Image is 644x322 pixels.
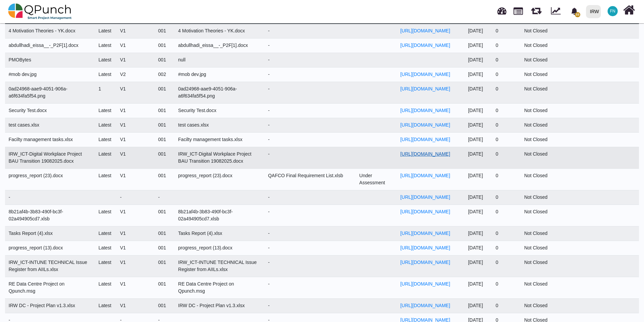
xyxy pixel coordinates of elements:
[465,241,492,255] td: [DATE]
[400,71,461,78] a: [URL][DOMAIN_NAME]
[496,85,517,92] div: 0
[496,71,517,78] div: 0
[95,298,117,313] td: Latest
[400,27,461,34] a: [URL][DOMAIN_NAME]
[521,241,552,255] td: Not Closed
[158,244,171,251] div: 001
[548,0,567,23] div: Dynamic Report
[521,226,552,241] td: Not Closed
[400,136,461,143] a: [URL][DOMAIN_NAME]
[158,302,171,309] div: 001
[268,302,352,309] div: -
[268,208,352,215] div: -
[158,208,171,215] div: 001
[120,208,151,215] div: V1
[356,168,397,190] td: Under Assessment
[521,190,552,205] td: Not Closed
[158,136,171,143] div: 001
[583,0,604,23] a: IRW
[590,6,599,18] div: IRW
[158,151,171,158] div: 001
[9,136,92,143] div: Facilty management tasks.xlsx
[95,205,117,226] td: Latest
[175,168,265,190] td: progress_report (23).docx
[496,136,517,143] div: 0
[496,244,517,251] div: 0
[120,172,151,179] div: V1
[496,230,517,237] div: 0
[465,226,492,241] td: [DATE]
[531,3,541,15] span: Releases
[496,27,517,34] div: 0
[400,122,461,129] a: [URL][DOMAIN_NAME]
[175,241,265,255] td: progress_report (13).docx
[514,4,523,15] span: Projects
[268,71,352,78] div: -
[175,205,265,226] td: 8b21af4b-3b83-490f-bc3f-02a494905cd7.xlsb
[95,82,117,103] td: 1
[120,194,151,201] div: -
[268,194,352,201] div: -
[521,277,552,298] td: Not Closed
[268,244,352,251] div: -
[623,4,635,17] i: Home
[95,103,117,118] td: Latest
[465,255,492,277] td: [DATE]
[175,147,265,168] td: IRW_ICT-Digital Workplace Project BAU Transition 19082025.docx
[496,172,517,179] div: 0
[9,208,92,222] div: 8b21af4b-3b83-490f-bc3f-02a494905cd7.xlsb
[158,122,171,129] div: 001
[8,1,72,22] img: qpunch-sp.fa6292f.png
[120,302,151,309] div: V1
[268,85,352,92] div: -
[465,38,492,53] td: [DATE]
[95,241,117,255] td: Latest
[521,298,552,313] td: Not Closed
[158,172,171,179] div: 001
[9,280,92,295] div: RE Data Centre Project on Qpunch.msg
[496,194,517,201] div: 0
[465,147,492,168] td: [DATE]
[175,298,265,313] td: IRW DC - Project Plan v1.3.xlsx
[400,230,461,237] a: [URL][DOMAIN_NAME]
[465,205,492,226] td: [DATE]
[400,85,461,92] a: [URL][DOMAIN_NAME]
[521,168,552,190] td: Not Closed
[9,194,92,201] div: -
[95,118,117,132] td: Latest
[9,230,92,237] div: Tasks Report (4).xlsx
[120,122,151,129] div: V1
[175,277,265,298] td: RE Data Centre Project on Qpunch.msg
[175,132,265,147] td: Facilty management tasks.xlsx
[268,136,352,143] div: -
[120,244,151,251] div: V1
[120,107,151,114] div: V1
[175,103,265,118] td: Security Test.docx
[497,4,506,14] span: Dashboard
[496,208,517,215] div: 0
[95,38,117,53] td: Latest
[610,9,615,13] span: FN
[400,151,461,158] a: [URL][DOMAIN_NAME]
[521,38,552,53] td: Not Closed
[521,255,552,277] td: Not Closed
[158,56,171,63] div: 001
[268,259,352,266] div: -
[496,151,517,158] div: 0
[9,172,92,179] div: progress_report (23).docx
[120,71,151,78] div: V2
[521,67,552,82] td: Not Closed
[95,226,117,241] td: Latest
[95,147,117,168] td: Latest
[521,53,552,67] td: Not Closed
[120,85,151,92] div: V1
[400,42,461,49] a: [URL][DOMAIN_NAME]
[120,230,151,237] div: V1
[268,42,352,49] div: -
[521,24,552,38] td: Not Closed
[268,230,352,237] div: -
[268,151,352,158] div: -
[465,82,492,103] td: [DATE]
[521,103,552,118] td: Not Closed
[400,244,461,251] a: [URL][DOMAIN_NAME]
